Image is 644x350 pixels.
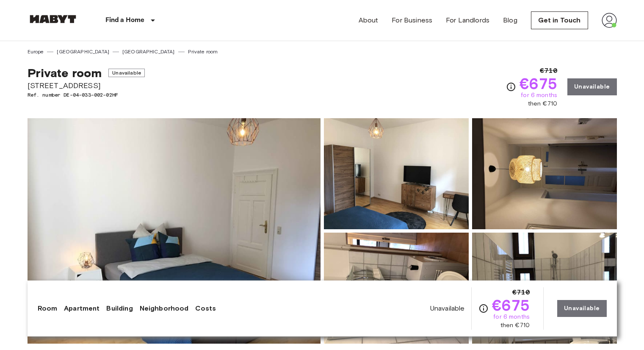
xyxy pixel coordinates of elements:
[28,66,102,80] span: Private room
[28,15,78,23] img: Habyt
[503,15,517,25] a: Blog
[493,313,530,321] span: for 6 months
[28,80,145,91] span: [STREET_ADDRESS]
[492,297,530,313] span: €675
[392,15,432,25] a: For Business
[122,48,175,56] a: [GEOGRAPHIC_DATA]
[446,15,489,25] a: For Landlords
[540,66,557,76] span: €710
[105,15,145,25] p: Find a Home
[28,118,321,344] img: Marketing picture of unit DE-04-033-002-02HF
[324,118,469,229] img: Picture of unit DE-04-033-002-02HF
[28,48,44,56] a: Europe
[602,13,617,28] img: avatar
[478,303,489,314] svg: Check cost overview for full price breakdown. Please note that discounts apply to new joiners onl...
[528,100,557,108] span: then €710
[324,233,469,344] img: Picture of unit DE-04-033-002-02HF
[108,69,145,77] span: Unavailable
[500,321,530,330] span: then €710
[28,91,145,99] span: Ref. number DE-04-033-002-02HF
[531,11,588,29] a: Get in Touch
[472,118,617,229] img: Picture of unit DE-04-033-002-02HF
[140,303,189,314] a: Neighborhood
[359,15,379,25] a: About
[430,304,465,313] span: Unavailable
[521,91,557,100] span: for 6 months
[38,303,58,314] a: Room
[195,303,216,314] a: Costs
[506,82,516,92] svg: Check cost overview for full price breakdown. Please note that discounts apply to new joiners onl...
[106,303,133,314] a: Building
[520,76,557,91] span: €675
[472,233,617,344] img: Picture of unit DE-04-033-002-02HF
[512,287,530,297] span: €710
[188,48,218,56] a: Private room
[57,48,109,56] a: [GEOGRAPHIC_DATA]
[64,303,100,314] a: Apartment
